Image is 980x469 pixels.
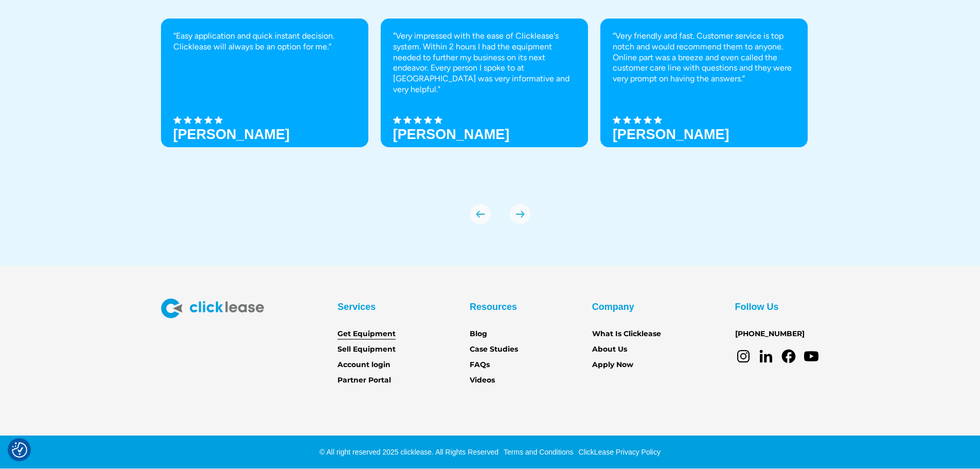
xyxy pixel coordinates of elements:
a: Videos [470,375,495,386]
div: 3 of 8 [600,19,808,183]
button: Consent Preferences [12,442,27,458]
div: previous slide [470,204,491,224]
a: ClickLease Privacy Policy [576,448,661,456]
img: Black star icon [393,116,401,124]
img: Black star icon [184,116,192,124]
a: Get Equipment [337,328,396,340]
a: Apply Now [592,359,633,371]
div: © All right reserved 2025 clicklease. All Rights Reserved [319,447,498,457]
div: Services [337,299,376,315]
img: Black star icon [173,116,182,124]
img: arrow Icon [470,204,491,224]
img: arrow Icon [510,204,530,224]
img: Black star icon [215,116,223,124]
img: Black star icon [654,116,662,124]
h3: [PERSON_NAME] [173,127,290,142]
a: Case Studies [470,344,518,355]
p: “Easy application and quick instant decision. Clicklease will always be an option for me.” [173,31,356,53]
div: Company [592,299,634,315]
a: About Us [592,344,627,355]
img: Clicklease logo [161,299,264,318]
div: next slide [510,204,530,224]
h3: [PERSON_NAME] [613,127,729,142]
div: Resources [470,299,517,315]
a: What Is Clicklease [592,328,661,340]
img: Black star icon [414,116,422,124]
div: 1 of 8 [161,19,368,183]
p: “Very friendly and fast. Customer service is top notch and would recommend them to anyone. Online... [613,31,795,84]
a: Partner Portal [337,375,391,386]
a: Account login [337,359,390,371]
img: Black star icon [613,116,621,124]
a: FAQs [470,359,490,371]
img: Black star icon [434,116,442,124]
img: Black star icon [194,116,202,124]
a: Terms and Conditions [501,448,573,456]
div: 2 of 8 [381,19,588,183]
img: Black star icon [633,116,642,124]
div: Follow Us [735,299,779,315]
img: Black star icon [644,116,652,124]
a: Blog [470,328,487,340]
p: "Very impressed with the ease of Clicklease's system. Within 2 hours I had the equipment needed t... [393,31,576,95]
img: Revisit consent button [12,442,27,458]
img: Black star icon [204,116,212,124]
img: Black star icon [403,116,412,124]
a: [PHONE_NUMBER] [735,328,805,340]
img: Black star icon [424,116,432,124]
a: Sell Equipment [337,344,396,355]
img: Black star icon [623,116,631,124]
div: carousel [161,19,819,224]
strong: [PERSON_NAME] [393,127,510,142]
